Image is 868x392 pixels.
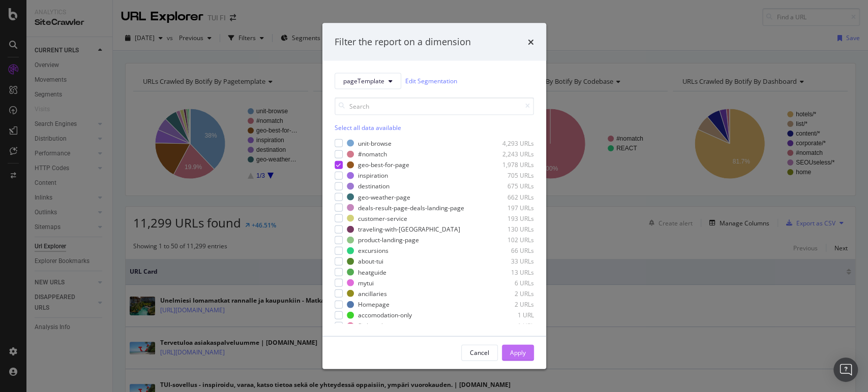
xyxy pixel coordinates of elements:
div: 33 URLs [484,257,534,266]
div: Apply [510,348,526,357]
div: accomodation-only [358,311,412,319]
div: geo-best-for-page [358,160,409,169]
div: Homepage [358,300,390,309]
div: 1 URL [484,311,534,319]
div: product-landing-page [358,236,419,244]
div: mytui [358,278,374,287]
div: Select all data available [335,123,534,132]
div: traveling-with-[GEOGRAPHIC_DATA] [358,225,460,234]
div: 13 URLs [484,268,534,276]
div: 1,978 URLs [484,160,534,169]
div: destination [358,182,390,190]
div: Open Intercom Messenger [833,357,858,382]
div: about-tui [358,257,383,266]
div: 66 URLs [484,246,534,255]
button: Apply [502,344,534,361]
div: 6 URLs [484,278,534,287]
div: 662 URLs [484,192,534,201]
div: 675 URLs [484,182,534,190]
span: pageTemplate [343,77,384,85]
input: Search [335,97,534,115]
div: 2 URLs [484,289,534,298]
button: pageTemplate [335,73,401,89]
div: flight-only [358,321,386,330]
div: 197 URLs [484,203,534,212]
div: 193 URLs [484,214,534,222]
div: 2 URLs [484,300,534,309]
div: Cancel [470,348,489,357]
div: excursions [358,246,388,255]
div: geo-weather-page [358,192,410,201]
div: 4,293 URLs [484,139,534,147]
div: inspiration [358,171,388,180]
div: unit-browse [358,139,392,147]
div: 705 URLs [484,171,534,180]
div: customer-service [358,214,407,222]
button: Cancel [461,344,498,361]
div: modal [322,23,546,369]
div: 102 URLs [484,236,534,244]
div: 2,243 URLs [484,150,534,158]
div: #nomatch [358,150,387,158]
div: 1 URL [484,321,534,330]
div: ancillaries [358,289,387,298]
div: times [528,36,534,49]
div: 130 URLs [484,225,534,234]
div: Filter the report on a dimension [335,36,471,49]
div: heatguide [358,268,386,276]
div: deals-result-page-deals-landing-page [358,203,464,212]
a: Edit Segmentation [405,76,457,86]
